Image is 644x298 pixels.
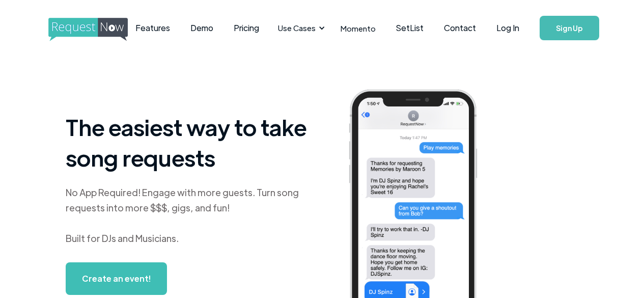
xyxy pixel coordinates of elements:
[386,12,434,44] a: SetList
[66,112,307,173] h1: The easiest way to take song requests
[272,12,328,44] div: Use Cases
[486,10,529,46] a: Log In
[540,16,599,40] a: Sign Up
[66,262,167,295] a: Create an event!
[434,12,486,44] a: Contact
[223,12,269,44] a: Pricing
[180,12,223,44] a: Demo
[330,13,386,43] a: Momento
[48,18,147,41] img: requestnow logo
[48,18,100,38] a: home
[66,185,307,246] div: No App Required! Engage with more guests. Turn song requests into more $$$, gigs, and fun! Built ...
[125,12,180,44] a: Features
[278,22,316,34] div: Use Cases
